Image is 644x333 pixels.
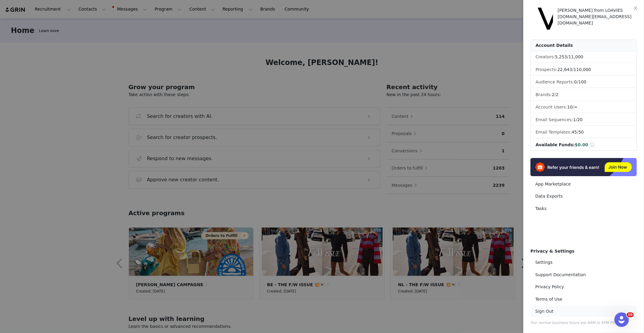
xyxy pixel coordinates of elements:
span: / [552,92,559,97]
a: Data Exports [530,191,637,202]
span: $0.00 [575,142,588,147]
a: Support Documentation [530,269,637,280]
iframe: Intercom live chat [614,312,629,327]
li: Brands: [531,89,636,101]
a: Sign Out [530,306,637,317]
div: [DOMAIN_NAME][EMAIL_ADDRESS][DOMAIN_NAME] [558,14,637,26]
span: 45 [572,130,577,134]
span: / [557,67,591,72]
span: 10 [627,312,634,317]
span: 110,000 [574,67,591,72]
img: Refer & Earn [530,158,637,176]
a: Settings [530,257,637,268]
span: 10 [567,105,573,109]
li: Account Users: [531,102,636,113]
div: [PERSON_NAME] from LOAVIES [558,7,637,14]
span: ∞ [574,105,578,109]
li: Prospects: [531,64,636,76]
span: / [555,54,583,59]
li: Audience Reports: / [531,76,636,88]
div: Account Details [531,40,636,51]
img: 7c40a792-aa17-49dd-bb21-f2a49662751c.png [530,7,553,30]
a: App Marketplace [530,179,637,190]
span: 11,000 [569,54,583,59]
a: Privacy Policy [530,281,637,293]
span: 50 [578,130,584,134]
span: 22,643 [557,67,572,72]
span: / [567,105,578,109]
li: Email Templates: [531,127,636,138]
a: Tasks [530,203,637,214]
span: 5,253 [555,54,567,59]
span: 2 [552,92,555,97]
span: 20 [577,117,583,122]
span: Available Funds: [536,142,575,147]
span: 1 [573,117,576,122]
i: icon: close [633,6,638,11]
span: 0 [574,79,577,84]
span: 2 [556,92,559,97]
span: / [572,130,584,134]
a: Terms of Use [530,294,637,305]
span: Our normal business hours are 8AM to 5PM PST. [530,321,617,325]
span: 100 [578,79,587,84]
span: / [573,117,582,122]
li: Email Sequences: [531,114,636,126]
span: Privacy & Settings [530,249,575,254]
li: Creators: [531,51,636,63]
